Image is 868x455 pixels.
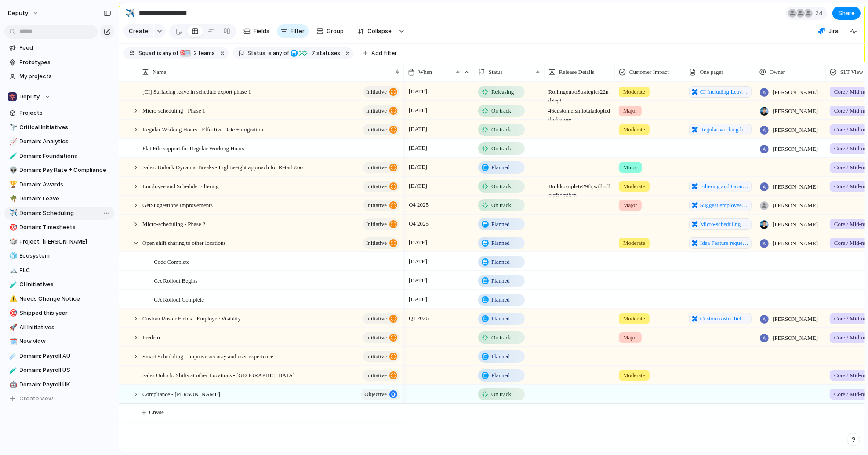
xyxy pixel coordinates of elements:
a: 🌴Domain: Leave [4,192,114,205]
a: 🚀All Initiatives [4,321,114,334]
span: Fields [254,27,270,36]
button: 📈 [8,137,17,146]
span: Domain: Timesheets [20,223,111,232]
span: any of [161,49,178,57]
span: initiative [366,369,387,382]
span: Planned [491,258,510,266]
button: objective [361,389,399,400]
div: ✈️ [125,7,135,19]
span: 7 [309,50,316,56]
span: Moderate [623,182,645,191]
span: [DATE] [407,294,429,305]
button: Create [123,24,153,38]
span: Domain: Payroll US [20,366,111,375]
button: Add filter [358,47,402,59]
button: initiative [363,86,399,98]
span: 2 [192,50,199,56]
span: 24 [815,9,825,18]
button: ☄️ [8,352,17,360]
span: Ecosystem [20,251,111,260]
div: 🧪 [9,151,15,161]
span: Release Details [559,68,595,76]
span: is [268,49,272,57]
span: Domain: Leave [20,194,111,203]
a: 🎯Shipped this year [4,306,114,320]
span: Domain: Payroll UK [20,380,111,389]
a: 🧪Domain: Foundations [4,149,114,163]
span: Projects [20,109,111,117]
span: Status [489,68,503,76]
div: 🎲 [9,237,15,247]
span: Predelo [142,332,160,342]
span: [DATE] [407,275,429,286]
span: On track [491,144,511,153]
div: 🧪CI Initiatives [4,278,114,291]
span: [DATE] [407,162,429,172]
span: Micro-scheduling Post GA Feature Development List [700,220,749,229]
button: 🚀 [8,323,17,332]
span: Major [623,106,637,115]
div: 🌴 [9,194,15,204]
button: initiative [363,313,399,324]
a: Filtering and Grouping on the schedule [689,181,752,192]
span: Share [838,9,855,18]
span: Planned [491,371,510,380]
span: Owner [770,68,785,76]
button: 🌴 [8,194,17,203]
span: [PERSON_NAME] [773,107,818,116]
span: Q4 2025 [407,218,431,229]
span: Releasing [491,87,514,96]
a: Feed [4,41,114,55]
span: One pager [700,68,723,76]
span: Planned [491,239,510,248]
a: CI Including Leave on the Schedule Export Week by Area and Team Member [689,86,752,98]
a: Custom roster fields - Team member visiblity [689,313,752,324]
div: 🎲Project: [PERSON_NAME] [4,235,114,248]
span: initiative [366,237,387,249]
button: 🧪 [8,280,17,289]
span: Smart Scheduling - Improve accuray and user experience [142,351,273,361]
span: [PERSON_NAME] [773,334,818,342]
span: Domain: Analytics [20,137,111,146]
button: 🎯 [8,309,17,317]
a: 🗓️New view [4,335,114,348]
span: Collapse [368,27,392,36]
span: is [157,49,161,57]
button: initiative [363,162,399,173]
div: 👽 [9,165,15,175]
span: Add filter [371,49,397,57]
div: 👽Domain: Pay Rate + Compliance [4,164,114,177]
button: initiative [363,370,399,381]
span: deputy [8,9,28,18]
span: Build complete 29th, will rollout from then [545,177,614,200]
span: Sales Unlock: Shifts at other Locations - [GEOGRAPHIC_DATA] [142,370,295,380]
button: 🏔️ [8,266,17,275]
span: [DATE] [407,105,429,116]
a: Suggest employees for a shift v2 [689,200,752,211]
a: ✈️Domain: Scheduling [4,207,114,220]
span: initiative [366,199,387,211]
span: initiative [366,180,387,193]
a: 🤖Domain: Payroll UK [4,378,114,391]
span: New view [20,337,111,346]
span: initiative [366,86,387,98]
div: ☄️ [9,351,15,361]
span: On track [491,390,511,399]
div: 🤖 [9,379,15,389]
span: [PERSON_NAME] [773,182,818,191]
span: Micro-scheduling - Phase 2 [142,218,205,229]
span: Customer Impact [629,68,669,76]
span: Domain: Foundations [20,152,111,160]
button: 🧪 [8,366,17,375]
div: 🔭 [9,122,15,132]
button: 🗓️ [8,337,17,346]
span: [PERSON_NAME] [773,239,818,248]
div: 🧊 [9,251,15,261]
div: 🎯Domain: Timesheets [4,221,114,234]
span: Regular Working Hours - Effective Date + migration [142,124,263,134]
button: Deputy [4,90,114,103]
